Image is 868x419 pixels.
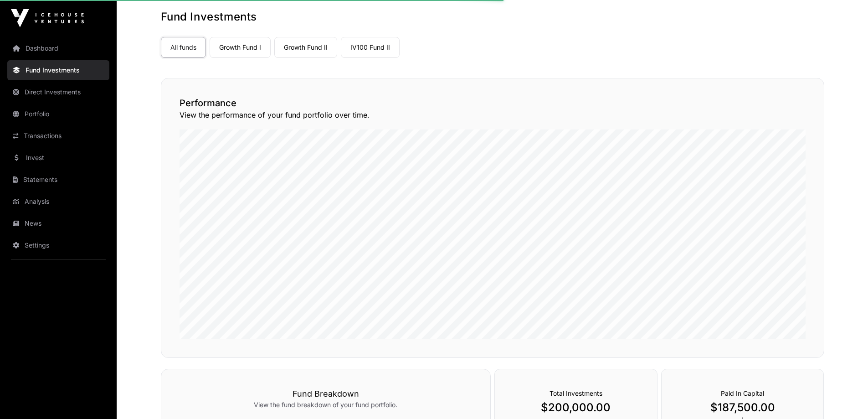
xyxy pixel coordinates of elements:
[7,170,109,190] a: Statements
[680,400,806,415] p: $187,500.00
[7,104,109,124] a: Portfolio
[7,235,109,255] a: Settings
[180,109,806,120] p: View the performance of your fund portfolio over time.
[721,389,764,397] span: Paid In Capital
[7,213,109,233] a: News
[210,37,271,58] a: Growth Fund I
[550,389,602,397] span: Total Investments
[161,37,206,58] a: All funds
[7,38,109,58] a: Dashboard
[7,126,109,146] a: Transactions
[180,388,472,400] h3: Fund Breakdown
[7,148,109,168] a: Invest
[513,400,639,415] p: $200,000.00
[180,400,472,409] p: View the fund breakdown of your fund portfolio.
[7,191,109,212] a: Analysis
[822,375,868,419] iframe: Chat Widget
[274,37,337,58] a: Growth Fund II
[7,60,109,80] a: Fund Investments
[7,82,109,102] a: Direct Investments
[11,9,84,27] img: Icehouse Ventures Logo
[161,10,824,24] h1: Fund Investments
[341,37,400,58] a: IV100 Fund II
[180,97,806,109] h2: Performance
